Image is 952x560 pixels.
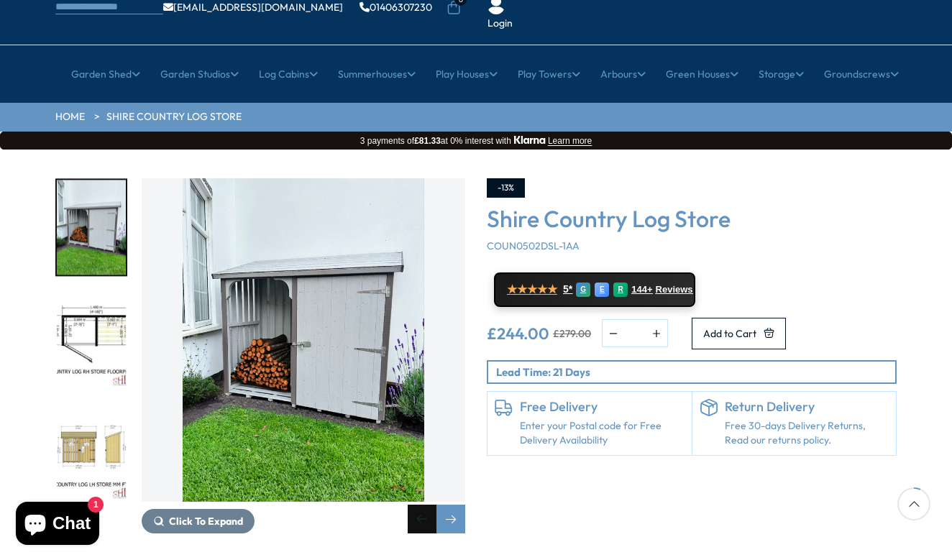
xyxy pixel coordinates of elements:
button: Click To Expand [142,509,255,533]
span: COUN0502DSL-1AA [487,239,580,252]
p: Lead Time: 21 Days [496,364,895,380]
ins: £244.00 [487,326,549,341]
a: Storage [759,56,804,92]
a: [EMAIL_ADDRESS][DOMAIN_NAME] [163,2,343,12]
div: 3 / 9 [55,291,127,390]
a: 0 [447,1,461,15]
a: Garden Shed [71,56,140,92]
div: Next slide [436,505,465,533]
a: Enter your Postal code for Free Delivery Availability [520,419,685,447]
div: 2 / 9 [142,178,465,533]
img: CountryLogRHStoreFLOORPLAN_40d9f994-99b4-452b-a925-5613897b0b61_200x200.jpg [57,293,126,388]
img: CountryLogLHStoreMMFT_e6fabf8b-9fb1-4544-80f0-25cac789b519_200x200.jpg [57,405,126,500]
p: Free 30-days Delivery Returns, Read our returns policy. [725,419,889,447]
div: E [595,283,609,297]
a: Green Houses [666,56,738,92]
span: ★★★★★ [507,283,557,296]
a: Summerhouses [338,56,416,92]
a: Arbours [600,56,646,92]
a: Login [488,17,513,31]
h6: Return Delivery [725,399,889,415]
span: Reviews [656,284,693,295]
div: Previous slide [408,505,436,533]
a: Groundscrews [824,56,899,92]
a: Garden Studios [160,56,239,92]
a: ★★★★★ 5* G E R 144+ Reviews [494,272,695,307]
div: 4 / 9 [55,403,127,502]
a: 01406307230 [360,2,432,12]
inbox-online-store-chat: Shopify online store chat [12,502,104,548]
a: Play Towers [518,56,580,92]
a: Shire Country Log Store [106,110,242,124]
div: G [576,283,590,297]
span: 144+ [631,284,652,295]
div: R [613,283,628,297]
img: IMG_1347_58c15546-4fe9-421e-85c6-7f0f37111abd_200x200.jpg [57,180,126,275]
img: Shire Country Log Store - Best Shed [142,178,465,502]
span: Click To Expand [169,515,243,528]
del: £279.00 [553,329,591,339]
div: -13% [487,178,525,198]
a: Play Houses [436,56,498,92]
button: Add to Cart [692,318,786,349]
a: Log Cabins [259,56,318,92]
a: HOME [55,110,85,124]
div: 2 / 9 [55,178,127,277]
h6: Free Delivery [520,399,685,415]
span: Add to Cart [703,329,756,339]
h3: Shire Country Log Store [487,205,897,232]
